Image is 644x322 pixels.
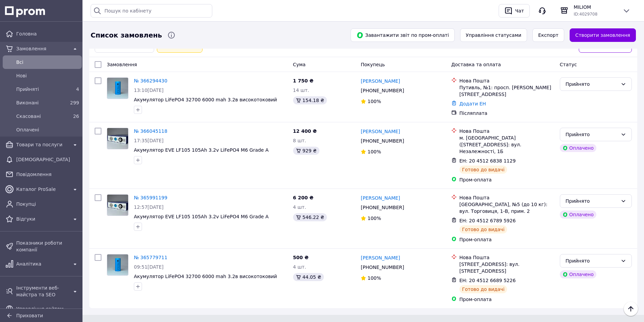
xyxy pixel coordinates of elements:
[566,197,618,205] div: Прийнято
[293,62,306,67] span: Cума
[293,96,327,104] div: 154.18 ₴
[293,88,309,93] span: 14 шт.
[361,78,400,84] a: [PERSON_NAME]
[16,141,68,148] span: Товари та послуги
[293,273,324,281] div: 44.05 ₴
[16,201,79,207] span: Покупці
[560,62,577,67] span: Статус
[16,72,79,79] span: Нові
[134,264,164,270] span: 09:51[DATE]
[574,12,597,17] span: ID: 4029708
[73,114,79,119] span: 26
[560,144,596,152] div: Оплачено
[574,4,617,10] span: MILIOM
[16,113,66,120] span: Скасовані
[16,30,79,37] span: Головна
[459,278,516,283] span: ЕН: 20 4512 6689 5226
[367,149,381,154] span: 100%
[459,84,554,98] div: Путивль, №1: просп. [PERSON_NAME][STREET_ADDRESS]
[459,201,554,215] div: [GEOGRAPHIC_DATA], №5 (до 10 кг): вул. Торговиця, 1-В, прим. 2
[293,213,327,221] div: 546.22 ₴
[16,171,79,178] span: Повідомлення
[459,134,554,155] div: м. [GEOGRAPHIC_DATA] ([STREET_ADDRESS]: вул. Незалежності, 1Б
[91,4,212,18] input: Пошук по кабінету
[459,166,507,174] div: Готово до видачі
[107,78,128,99] img: Фото товару
[293,147,319,155] div: 929 ₴
[16,99,66,106] span: Виконані
[566,257,618,265] div: Прийнято
[359,86,405,95] div: [PHONE_NUMBER]
[361,195,400,201] a: [PERSON_NAME]
[459,254,554,261] div: Нова Пошта
[367,99,381,104] span: 100%
[134,255,167,260] a: № 365779711
[134,97,277,102] a: Акумулятор LiFePO4 32700 6000 mah 3.2в високотоковий
[293,255,309,260] span: 500 ₴
[459,158,516,164] span: ЕН: 20 4512 6838 1129
[459,236,554,243] div: Пром-оплата
[16,216,68,222] span: Відгуки
[293,264,306,270] span: 4 шт.
[134,138,164,143] span: 17:35[DATE]
[459,77,554,84] div: Нова Пошта
[459,110,554,117] div: Післяплата
[361,254,400,261] a: [PERSON_NAME]
[107,254,128,276] a: Фото товару
[293,138,306,143] span: 8 шт.
[16,284,68,298] span: Інструменти веб-майстра та SEO
[107,254,128,275] img: Фото товару
[134,128,167,134] a: № 366045118
[107,62,137,67] span: Замовлення
[359,263,405,272] div: [PHONE_NUMBER]
[459,285,507,293] div: Готово до видачі
[134,147,269,153] a: Акумулятор EVE LF105 105Ah 3.2v LiFePO4 M6 Grade A
[16,126,79,133] span: Оплачені
[514,6,525,16] div: Чат
[293,128,317,134] span: 12 400 ₴
[16,240,79,253] span: Показники роботи компанії
[459,225,507,233] div: Готово до видачі
[134,204,164,210] span: 12:57[DATE]
[459,176,554,183] div: Пром-оплата
[624,302,638,316] button: Наверх
[560,210,596,219] div: Оплачено
[134,78,167,83] a: № 366294430
[16,59,79,66] span: Всi
[293,204,306,210] span: 4 шт.
[91,30,162,40] span: Список замовлень
[359,203,405,212] div: [PHONE_NUMBER]
[459,296,554,303] div: Пром-оплата
[359,136,405,146] div: [PHONE_NUMBER]
[361,128,400,135] a: [PERSON_NAME]
[293,78,314,83] span: 1 750 ₴
[16,305,68,312] span: Управління сайтом
[107,194,128,216] a: Фото товару
[16,313,43,318] span: Приховати
[351,28,455,42] button: Завантажити звіт по пром-оплаті
[107,77,128,99] a: Фото товару
[70,100,79,105] span: 299
[16,261,68,267] span: Аналітика
[570,28,636,42] a: Створити замовлення
[367,275,381,281] span: 100%
[459,128,554,134] div: Нова Пошта
[293,195,314,200] span: 6 200 ₴
[361,62,385,67] span: Покупець
[459,101,486,106] a: Додати ЕН
[459,194,554,201] div: Нова Пошта
[560,270,596,278] div: Оплачено
[134,274,277,279] a: Акумулятор LiFePO4 32700 6000 mah 3.2в високотоковий
[566,80,618,88] div: Прийнято
[107,128,128,149] img: Фото товару
[134,214,269,219] span: Акумулятор EVE LF105 105Ah 3.2v LiFePO4 M6 Grade A
[460,28,527,42] button: Управління статусами
[134,88,164,93] span: 13:10[DATE]
[451,62,501,67] span: Доставка та оплата
[499,4,530,18] button: Чат
[76,86,79,92] span: 4
[107,195,128,216] img: Фото товару
[107,128,128,149] a: Фото товару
